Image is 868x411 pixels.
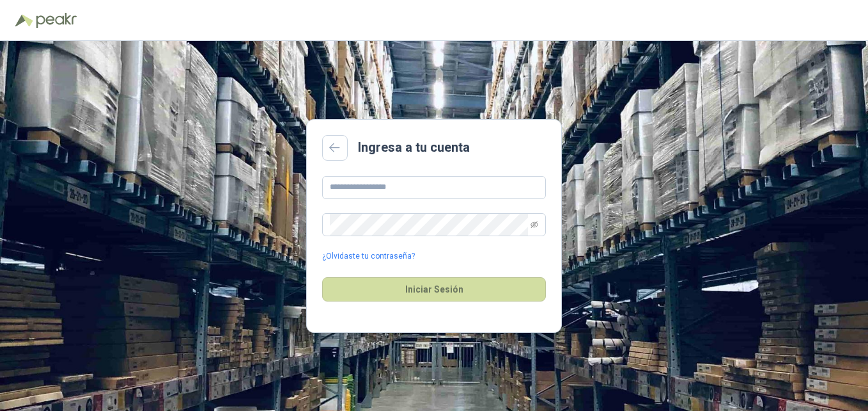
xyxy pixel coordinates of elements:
img: Peakr [36,13,77,28]
img: Logo [15,14,33,27]
span: eye-invisible [531,221,538,229]
button: Iniciar Sesión [322,277,546,302]
a: ¿Olvidaste tu contraseña? [322,250,415,262]
h2: Ingresa a tu cuenta [358,138,470,157]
